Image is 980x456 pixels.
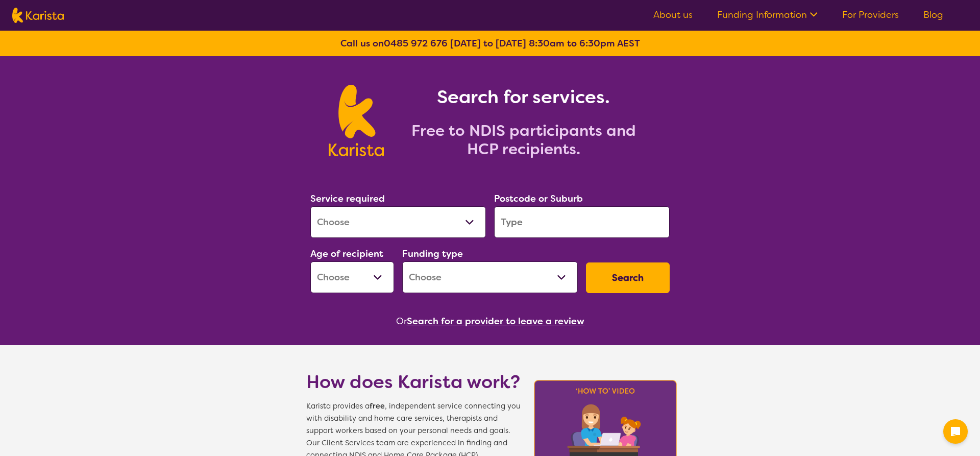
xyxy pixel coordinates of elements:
[923,9,943,21] a: Blog
[306,370,521,394] h1: How does Karista work?
[717,9,818,21] a: Funding Information
[310,193,385,205] label: Service required
[396,85,651,109] h1: Search for services.
[310,248,383,260] label: Age of recipient
[370,401,385,411] b: free
[329,85,383,156] img: Karista logo
[494,206,670,238] input: Type
[12,8,64,23] img: Karista logo
[407,314,584,329] button: Search for a provider to leave a review
[402,248,463,260] label: Funding type
[494,193,583,205] label: Postcode or Suburb
[586,262,670,293] button: Search
[384,37,448,50] a: 0485 972 676
[396,314,407,329] span: Or
[653,9,693,21] a: About us
[340,37,640,50] b: Call us on [DATE] to [DATE] 8:30am to 6:30pm AEST
[842,9,899,21] a: For Providers
[396,122,651,158] h2: Free to NDIS participants and HCP recipients.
